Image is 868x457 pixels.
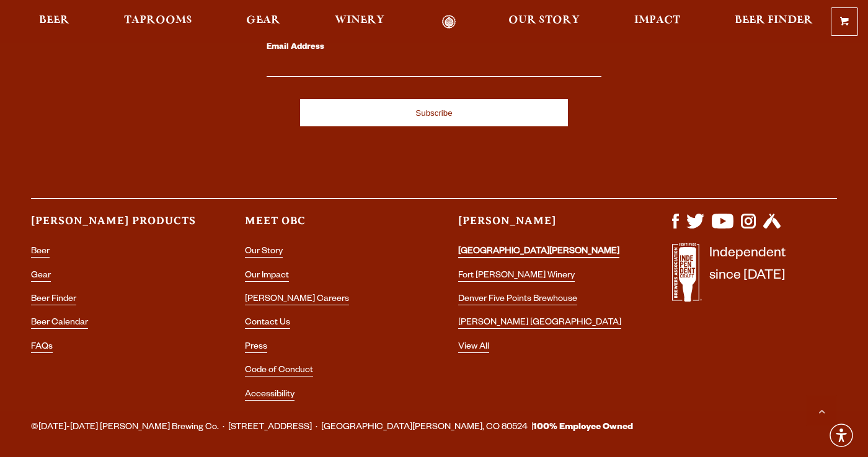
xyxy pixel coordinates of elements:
[458,214,624,239] h3: [PERSON_NAME]
[245,342,267,353] a: Press
[626,15,688,29] a: Impact
[245,247,283,258] a: Our Story
[245,214,410,239] h3: Meet OBC
[31,342,53,353] a: FAQs
[116,15,200,29] a: Taprooms
[735,15,813,25] span: Beer Finder
[39,15,69,25] span: Beer
[31,271,51,282] a: Gear
[245,390,294,401] a: Accessibility
[31,420,633,436] span: ©[DATE]-[DATE] [PERSON_NAME] Brewing Co. · [STREET_ADDRESS] · [GEOGRAPHIC_DATA][PERSON_NAME], CO ...
[500,15,588,29] a: Our Story
[245,366,313,376] a: Code of Conduct
[426,15,472,29] a: Odell Home
[672,222,679,232] a: Visit us on Facebook
[712,222,733,232] a: Visit us on YouTube
[533,423,633,433] strong: 100% Employee Owned
[458,318,621,329] a: [PERSON_NAME] [GEOGRAPHIC_DATA]
[828,422,855,449] div: Accessibility Menu
[458,342,489,353] a: View All
[458,295,577,305] a: Denver Five Points Brewhouse
[238,15,288,29] a: Gear
[634,15,680,25] span: Impact
[245,318,290,329] a: Contact Us
[31,318,88,329] a: Beer Calendar
[245,295,349,305] a: [PERSON_NAME] Careers
[31,295,76,305] a: Beer Finder
[458,247,619,258] a: [GEOGRAPHIC_DATA][PERSON_NAME]
[709,243,786,308] p: Independent since [DATE]
[245,271,289,282] a: Our Impact
[508,15,580,25] span: Our Story
[267,40,601,56] label: Email Address
[686,222,705,232] a: Visit us on X (formerly Twitter)
[31,214,197,239] h3: [PERSON_NAME] Products
[763,222,781,232] a: Visit us on Untappd
[335,15,384,25] span: Winery
[31,15,77,29] a: Beer
[31,247,50,258] a: Beer
[727,15,821,29] a: Beer Finder
[327,15,392,29] a: Winery
[741,222,756,232] a: Visit us on Instagram
[806,395,837,426] a: Scroll to top
[124,15,192,25] span: Taprooms
[458,271,575,282] a: Fort [PERSON_NAME] Winery
[246,15,280,25] span: Gear
[300,99,568,126] input: Subscribe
